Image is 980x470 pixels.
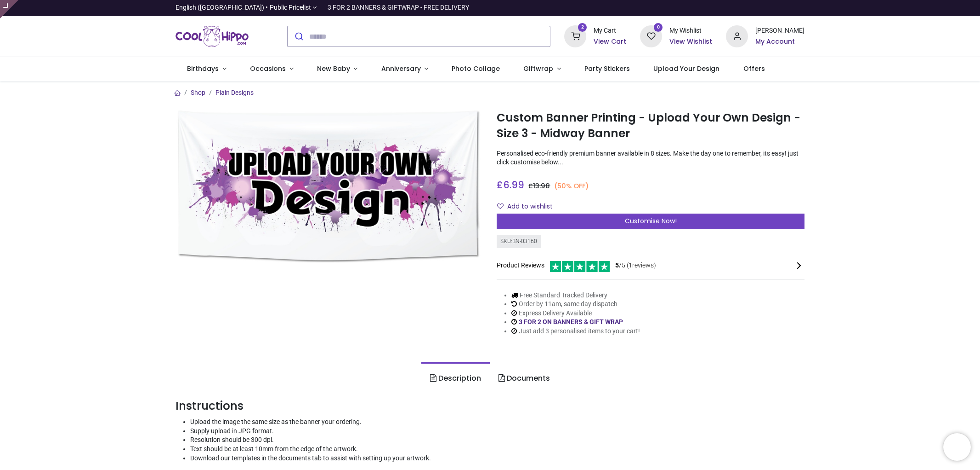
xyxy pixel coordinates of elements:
[215,89,254,96] a: Plain Designs
[640,32,662,40] a: 0
[497,110,804,142] h1: Custom Banner Printing - Upload Your Own Design - Size 3 - Midway Banner
[176,398,805,414] h3: Instructions
[190,427,805,436] li: Supply upload in JPG format.
[190,454,805,463] li: Download our templates in the documents tab to assist with setting up your artwork.
[511,327,640,336] li: Just add 3 personalised items to your cart!
[554,181,589,191] small: (50% OFF)
[615,261,656,270] span: /5 ( 1 reviews)
[653,64,719,73] span: Upload Your Design
[743,64,765,73] span: Offers
[755,37,804,46] a: My Account
[497,260,804,272] div: Product Reviews
[497,149,804,167] p: Personalised eco-friendly premium banner available in 8 sizes. Make the day one to remember, its ...
[328,3,469,12] div: 3 FOR 2 BANNERS & GIFTWRAP - FREE DELIVERY
[270,3,311,12] span: Public Pricelist
[625,216,677,226] span: Customise Now!
[503,178,524,191] span: 6.99
[190,445,805,454] li: Text should be at least 10mm from the edge of the artwork.
[369,57,440,81] a: Anniversary
[176,108,483,263] img: Custom Banner Printing - Upload Your Own Design - Size 3 - Midway Banner
[755,26,804,35] div: [PERSON_NAME]
[511,291,640,300] li: Free Standard Tracked Delivery
[511,309,640,318] li: Express Delivery Available
[519,318,623,325] a: 3 FOR 2 ON BANNERS & GIFT WRAP
[191,89,205,96] a: Shop
[669,26,712,35] div: My Wishlist
[497,235,541,248] div: SKU: BN-03160
[238,57,305,81] a: Occasions
[187,64,219,73] span: Birthdays
[288,26,309,46] button: Submit
[497,199,561,215] button: Add to wishlistAdd to wishlist
[564,32,586,40] a: 2
[250,64,286,73] span: Occasions
[497,203,504,209] i: Add to wishlist
[594,26,626,35] div: My Cart
[317,64,350,73] span: New Baby
[528,181,550,191] span: £
[578,23,587,32] sup: 2
[190,418,805,427] li: Upload the image the same size as the banner your ordering.
[176,57,238,81] a: Birthdays
[381,64,421,73] span: Anniversary
[176,23,249,49] img: Cool Hippo
[190,435,805,445] li: Resolution should be 300 dpi.
[176,3,317,12] a: English ([GEOGRAPHIC_DATA]) •Public Pricelist
[594,37,626,46] a: View Cart
[305,57,369,81] a: New Baby
[421,362,490,395] a: Description
[669,37,712,46] a: View Wishlist
[523,64,553,73] span: Giftwrap
[615,261,619,269] span: 5
[176,23,249,49] a: Logo of Cool Hippo
[654,23,663,32] sup: 0
[943,433,971,461] iframe: Brevo live chat
[452,64,500,73] span: Photo Collage
[511,300,640,309] li: Order by 11am, same day dispatch
[490,362,559,395] a: Documents
[584,64,630,73] span: Party Stickers
[497,178,524,191] span: £
[533,181,550,191] span: 13.98
[612,3,804,12] iframe: Customer reviews powered by Trustpilot
[512,57,573,81] a: Giftwrap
